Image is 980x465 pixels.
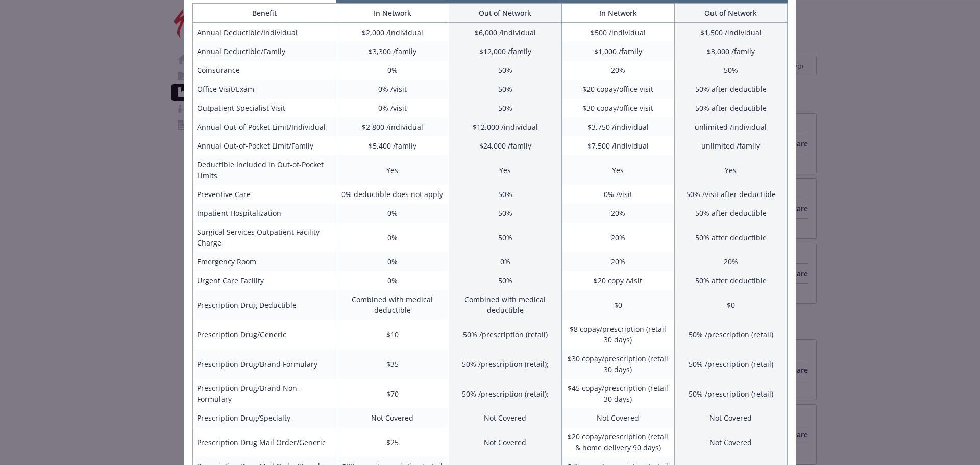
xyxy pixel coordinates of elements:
th: Benefit [193,4,336,23]
td: 50% [449,61,561,80]
td: Coinsurance [193,61,336,80]
td: 50% /prescription (retail); [449,349,561,379]
td: $5,400 /family [336,136,449,155]
td: 50% [449,185,561,204]
td: $3,000 /family [674,42,787,61]
td: Combined with medical deductible [336,290,449,320]
td: $30 copay/office visit [561,99,674,117]
td: 50% after deductible [674,271,787,290]
td: 0% [336,223,449,252]
td: Not Covered [561,408,674,427]
td: 50% /prescription (retail); [449,379,561,408]
td: 50% [449,99,561,117]
td: Yes [336,155,449,185]
td: $0 [674,290,787,320]
td: 20% [674,252,787,271]
td: 0% /visit [561,185,674,204]
td: 50% /visit after deductible [674,185,787,204]
td: unlimited /individual [674,117,787,136]
th: Out of Network [674,4,787,23]
td: 20% [561,223,674,252]
td: $1,500 /individual [674,23,787,42]
td: Yes [449,155,561,185]
td: $70 [336,379,449,408]
td: Prescription Drug Deductible [193,290,336,320]
td: 20% [561,61,674,80]
td: $20 copay/prescription (retail & home delivery 90 days) [561,427,674,457]
td: $24,000 /family [449,136,561,155]
td: Preventive Care [193,185,336,204]
td: Prescription Drug/Brand Formulary [193,349,336,379]
td: 0% [449,252,561,271]
td: Prescription Drug/Generic [193,320,336,349]
td: $7,500 /individual [561,136,674,155]
td: $20 copy /visit [561,271,674,290]
td: $8 copay/prescription (retail 30 days) [561,320,674,349]
td: 0% /visit [336,99,449,117]
td: Inpatient Hospitalization [193,204,336,223]
td: $10 [336,320,449,349]
td: Annual Deductible/Individual [193,23,336,42]
td: 50% after deductible [674,99,787,117]
td: 50% /prescription (retail) [674,379,787,408]
td: Yes [674,155,787,185]
td: Annual Deductible/Family [193,42,336,61]
td: Not Covered [336,408,449,427]
td: 0% deductible does not apply [336,185,449,204]
td: Prescription Drug Mail Order/Generic [193,427,336,457]
td: 50% [449,80,561,99]
td: $2,800 /individual [336,117,449,136]
td: $12,000 /family [449,42,561,61]
td: $3,750 /individual [561,117,674,136]
th: In Network [561,4,674,23]
td: 50% after deductible [674,204,787,223]
td: Surgical Services Outpatient Facility Charge [193,223,336,252]
td: $3,300 /family [336,42,449,61]
td: 50% after deductible [674,223,787,252]
td: 50% [449,204,561,223]
td: 50% /prescription (retail) [674,349,787,379]
td: $500 /individual [561,23,674,42]
td: Not Covered [449,408,561,427]
td: 0% /visit [336,80,449,99]
td: 50% after deductible [674,80,787,99]
td: Deductible Included in Out-of-Pocket Limits [193,155,336,185]
td: Prescription Drug/Brand Non-Formulary [193,379,336,408]
td: 50% [449,223,561,252]
td: $0 [561,290,674,320]
td: Prescription Drug/Specialty [193,408,336,427]
td: 50% /prescription (retail) [449,320,561,349]
td: 0% [336,204,449,223]
td: 0% [336,61,449,80]
td: Not Covered [674,408,787,427]
td: $12,000 /individual [449,117,561,136]
th: In Network [336,4,449,23]
td: Annual Out-of-Pocket Limit/Family [193,136,336,155]
td: 20% [561,252,674,271]
td: $1,000 /family [561,42,674,61]
td: $6,000 /individual [449,23,561,42]
td: 50% [449,271,561,290]
td: $45 copay/prescription (retail 30 days) [561,379,674,408]
td: 50% /prescription (retail) [674,320,787,349]
td: 0% [336,252,449,271]
td: $30 copay/prescription (retail 30 days) [561,349,674,379]
td: unlimited /family [674,136,787,155]
td: 20% [561,204,674,223]
td: Combined with medical deductible [449,290,561,320]
td: $2,000 /individual [336,23,449,42]
td: 0% [336,271,449,290]
td: $20 copay/office visit [561,80,674,99]
td: Not Covered [449,427,561,457]
td: $25 [336,427,449,457]
td: Yes [561,155,674,185]
td: Emergency Room [193,252,336,271]
td: Office Visit/Exam [193,80,336,99]
th: Out of Network [449,4,561,23]
td: Urgent Care Facility [193,271,336,290]
td: Not Covered [674,427,787,457]
td: Outpatient Specialist Visit [193,99,336,117]
td: $35 [336,349,449,379]
td: Annual Out-of-Pocket Limit/Individual [193,117,336,136]
td: 50% [674,61,787,80]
